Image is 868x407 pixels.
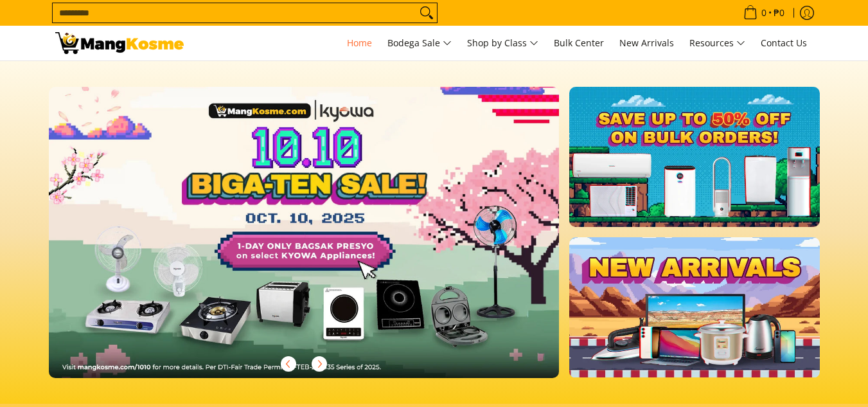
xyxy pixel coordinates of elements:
img: Mang Kosme: Your Home Appliances Warehouse Sale Partner! [55,32,184,54]
a: Contact Us [754,26,813,60]
span: Resources [689,35,745,51]
a: Shop by Class [461,26,545,60]
nav: Main Menu [197,26,813,60]
a: Home [341,26,378,60]
a: New Arrivals [613,26,680,60]
span: Shop by Class [467,35,538,51]
button: Previous [274,350,303,378]
a: More [49,87,601,399]
span: 0 [759,8,768,17]
span: ₱0 [772,8,786,17]
span: Home [347,37,372,49]
span: New Arrivals [619,37,674,49]
span: Contact Us [761,37,807,49]
span: • [740,6,788,20]
a: Bulk Center [547,26,610,60]
a: Bodega Sale [381,26,458,60]
span: Bodega Sale [387,35,452,51]
a: Resources [683,26,752,60]
button: Next [305,350,333,378]
button: Search [416,3,437,23]
span: Bulk Center [554,37,604,49]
